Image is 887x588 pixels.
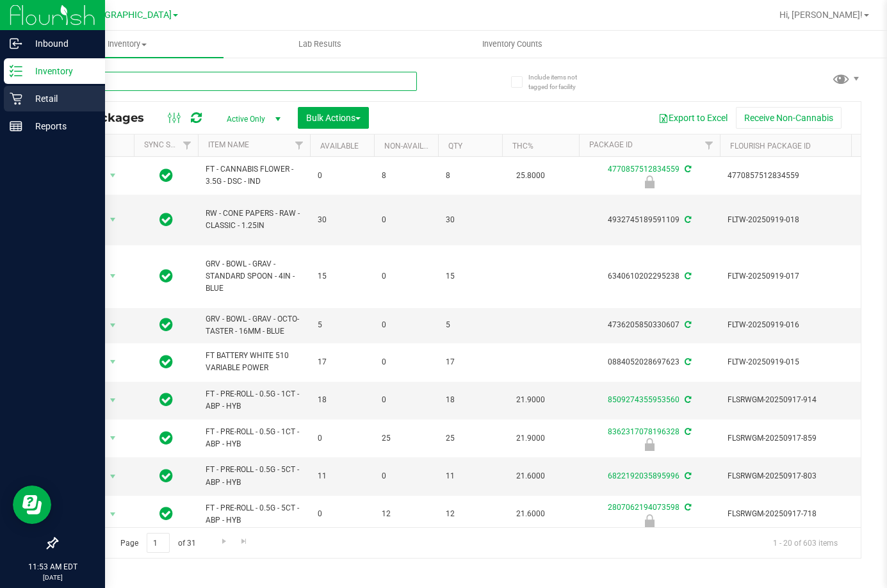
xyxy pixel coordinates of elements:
span: 21.9000 [510,429,551,448]
span: Sync from Compliance System [683,165,691,174]
span: Sync from Compliance System [683,471,691,480]
span: FT - PRE-ROLL - 0.5G - 5CT - ABP - HYB [206,464,302,488]
span: Sync from Compliance System [683,272,691,281]
span: select [105,391,121,409]
a: 2807062194073598 [608,503,679,512]
a: Non-Available [384,142,441,151]
div: Newly Received [577,438,722,451]
span: FLTW-20250919-018 [728,214,853,226]
a: Qty [448,142,462,151]
span: Page of 31 [110,533,206,553]
div: Newly Received [577,514,722,527]
a: Package ID [589,140,633,149]
span: 11 [446,470,494,482]
span: [GEOGRAPHIC_DATA] [84,10,172,20]
span: 15 [446,270,494,282]
span: FLTW-20250919-016 [728,319,853,331]
a: Lab Results [224,31,416,58]
span: Sync from Compliance System [683,357,691,366]
button: Bulk Actions [298,107,369,129]
iframe: Resource center [13,486,51,524]
span: All Packages [67,111,157,125]
span: FLSRWGM-20250917-859 [728,432,853,445]
span: 30 [446,214,494,226]
span: GRV - BOWL - GRAV - STANDARD SPOON - 4IN - BLUE [206,258,302,295]
a: Filter [289,135,310,156]
span: FT - PRE-ROLL - 0.5G - 1CT - ABP - HYB [206,426,302,450]
span: select [105,429,121,447]
span: 18 [318,394,366,406]
span: Lab Results [281,38,359,50]
span: 4770857512834559 [728,170,853,182]
a: 8509274355953560 [608,395,679,404]
a: Inventory Counts [416,31,609,58]
span: 17 [318,356,366,368]
a: Flourish Package ID [730,142,811,151]
span: In Sync [159,505,173,523]
a: Filter [699,135,720,156]
span: In Sync [159,316,173,334]
span: 12 [446,508,494,520]
p: Retail [22,91,99,106]
span: Sync from Compliance System [683,503,691,512]
span: 21.6000 [510,467,551,486]
span: FLSRWGM-20250917-803 [728,470,853,482]
span: 25 [382,432,430,445]
span: Bulk Actions [306,113,361,123]
span: Hi, [PERSON_NAME]! [779,10,863,20]
span: Sync from Compliance System [683,427,691,436]
span: FLSRWGM-20250917-914 [728,394,853,406]
span: In Sync [159,211,173,229]
span: In Sync [159,391,173,409]
a: 8362317078196328 [608,427,679,436]
span: 0 [382,470,430,482]
span: Include items not tagged for facility [528,72,592,92]
a: Available [320,142,359,151]
span: select [105,505,121,523]
a: THC% [512,142,533,151]
span: 30 [318,214,366,226]
button: Export to Excel [650,107,736,129]
inline-svg: Reports [10,120,22,133]
p: Inventory [22,63,99,79]
input: Search Package ID, Item Name, SKU, Lot or Part Number... [56,72,417,91]
span: RW - CONE PAPERS - RAW - CLASSIC - 1.25IN [206,208,302,232]
span: 0 [382,394,430,406]
span: 21.6000 [510,505,551,523]
span: FLSRWGM-20250917-718 [728,508,853,520]
span: FT - PRE-ROLL - 0.5G - 1CT - ABP - HYB [206,388,302,412]
span: FT - CANNABIS FLOWER - 3.5G - DSC - IND [206,163,302,188]
span: 11 [318,470,366,482]
span: 25 [446,432,494,445]
span: FT BATTERY WHITE 510 VARIABLE POWER [206,350,302,374]
span: 0 [382,270,430,282]
span: 21.9000 [510,391,551,409]
a: Go to the next page [215,533,233,550]
span: 5 [446,319,494,331]
span: 8 [446,170,494,182]
span: Inventory [31,38,224,50]
p: Inbound [22,36,99,51]
span: select [105,353,121,371]
span: 0 [382,319,430,331]
span: 0 [382,214,430,226]
inline-svg: Inventory [10,65,22,78]
a: Go to the last page [235,533,254,550]
span: In Sync [159,167,173,184]
button: Receive Non-Cannabis [736,107,842,129]
div: 6340610202295238 [577,270,722,282]
span: Inventory Counts [465,38,560,50]
div: 4736205850330607 [577,319,722,331]
span: 18 [446,394,494,406]
input: 1 [147,533,170,553]
span: Sync from Compliance System [683,215,691,224]
span: FLTW-20250919-015 [728,356,853,368]
a: 6822192035895996 [608,471,679,480]
span: select [105,316,121,334]
div: Locked due to Testing Failure [577,176,722,188]
div: 0884052028697623 [577,356,722,368]
a: Sync Status [144,140,193,149]
span: Sync from Compliance System [683,320,691,329]
a: 4770857512834559 [608,165,679,174]
inline-svg: Inbound [10,37,22,50]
